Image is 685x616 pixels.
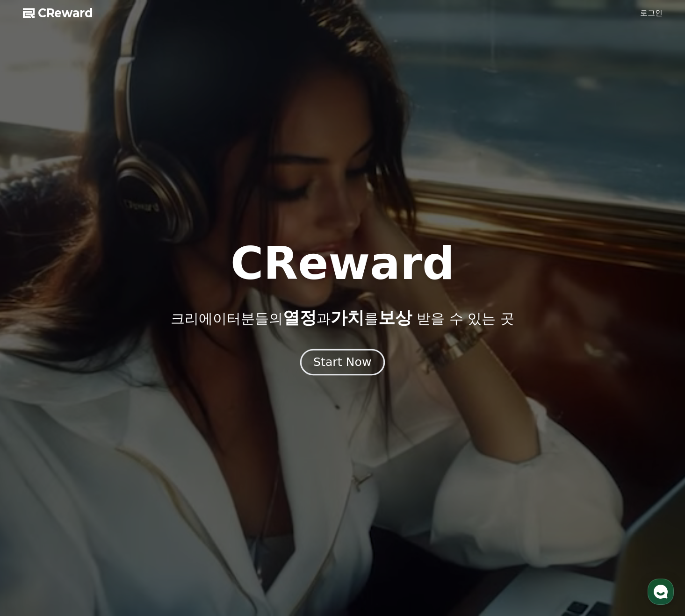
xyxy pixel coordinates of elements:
a: 설정 [121,296,180,320]
a: 대화 [62,296,121,320]
h1: CReward [231,241,454,286]
span: 보상 [378,308,412,327]
span: 대화 [86,311,97,318]
a: 홈 [3,296,62,320]
span: 가치 [331,308,364,327]
span: 홈 [29,310,35,318]
button: Start Now [300,349,385,376]
span: 설정 [144,310,156,318]
a: CReward [23,6,93,21]
div: Start Now [313,354,371,370]
a: Start Now [302,359,383,368]
a: 로그인 [640,7,663,19]
p: 크리에이터분들의 과 를 받을 수 있는 곳 [171,308,514,327]
span: 열정 [283,308,317,327]
span: CReward [38,6,93,21]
